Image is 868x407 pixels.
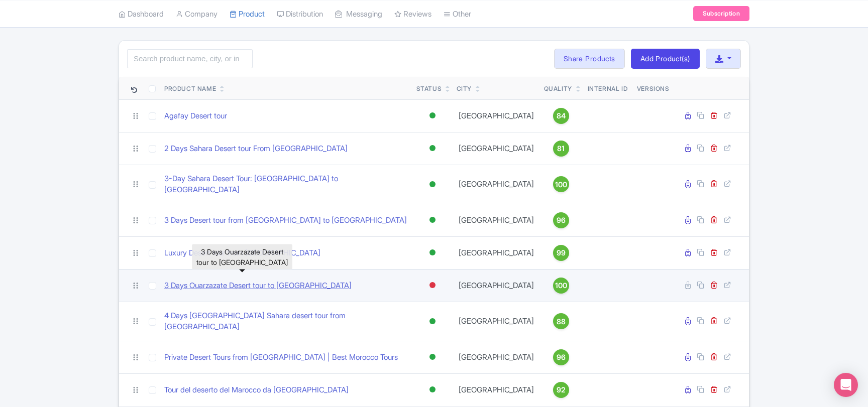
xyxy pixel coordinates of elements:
a: 2 Days Sahara Desert tour From [GEOGRAPHIC_DATA] [164,143,348,155]
span: 81 [557,143,565,154]
a: Luxury Desert tour from [GEOGRAPHIC_DATA] [164,247,320,259]
a: Subscription [693,6,749,21]
span: 92 [557,384,566,395]
a: Add Product(s) [631,49,700,69]
a: 3 Days Desert tour from [GEOGRAPHIC_DATA] to [GEOGRAPHIC_DATA] [164,215,407,226]
a: 100 [544,278,578,294]
div: Product Name [164,84,216,93]
a: Agafay Desert tour [164,110,227,122]
input: Search product name, city, or interal id [127,49,253,68]
div: Inactive [427,278,438,293]
td: [GEOGRAPHIC_DATA] [453,165,540,204]
div: Quality [544,84,572,93]
div: Active [427,108,438,123]
th: Internal ID [582,77,633,100]
span: 100 [555,280,567,291]
span: 99 [557,247,566,258]
div: Active [427,177,438,192]
div: 3 Days Ouarzazate Desert tour to [GEOGRAPHIC_DATA] [192,244,292,269]
a: Private Desert Tours from [GEOGRAPHIC_DATA] | Best Morocco Tours [164,352,398,363]
div: Status [416,84,442,93]
div: Active [427,350,438,364]
span: 84 [557,110,566,121]
td: [GEOGRAPHIC_DATA] [453,132,540,165]
td: [GEOGRAPHIC_DATA] [453,269,540,302]
span: 88 [557,316,566,327]
div: Active [427,314,438,329]
span: 100 [555,179,567,190]
div: Active [427,213,438,227]
span: 96 [557,215,566,226]
td: [GEOGRAPHIC_DATA] [453,236,540,269]
td: [GEOGRAPHIC_DATA] [453,302,540,341]
a: Tour del deserto del Marocco da [GEOGRAPHIC_DATA] [164,384,349,396]
a: 92 [544,382,578,398]
a: 99 [544,245,578,261]
td: [GEOGRAPHIC_DATA] [453,373,540,406]
a: 81 [544,141,578,157]
a: 96 [544,212,578,228]
div: City [457,84,472,93]
td: [GEOGRAPHIC_DATA] [453,341,540,373]
a: 4 Days [GEOGRAPHIC_DATA] Sahara desert tour from [GEOGRAPHIC_DATA] [164,310,408,333]
td: [GEOGRAPHIC_DATA] [453,99,540,132]
div: Active [427,141,438,156]
a: 96 [544,349,578,365]
a: 84 [544,108,578,124]
span: 96 [557,352,566,363]
div: Open Intercom Messenger [834,373,858,397]
a: 88 [544,313,578,329]
div: Active [427,245,438,260]
td: [GEOGRAPHIC_DATA] [453,204,540,236]
a: Share Products [554,49,625,69]
a: 100 [544,176,578,192]
a: 3-Day Sahara Desert Tour: [GEOGRAPHIC_DATA] to [GEOGRAPHIC_DATA] [164,173,408,196]
div: Active [427,382,438,397]
th: Versions [633,77,674,100]
a: 3 Days Ouarzazate Desert tour to [GEOGRAPHIC_DATA] [164,280,352,292]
